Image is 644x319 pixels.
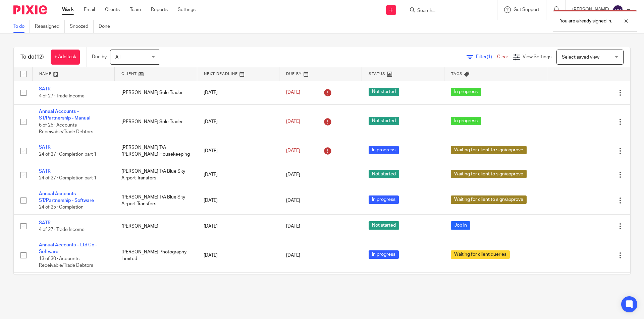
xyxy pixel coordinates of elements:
[197,272,279,300] td: [DATE]
[369,88,399,96] span: Not started
[197,214,279,238] td: [DATE]
[99,20,115,33] a: Done
[39,191,94,203] a: Annual Accounts – ST/Partnership - Software
[39,243,97,254] a: Annual Accounts – Ltd Co - Software
[369,250,399,259] span: In progress
[286,172,300,177] span: [DATE]
[105,6,120,13] a: Clients
[151,6,168,13] a: Reports
[115,55,120,60] span: All
[197,163,279,187] td: [DATE]
[562,55,599,60] span: Select saved view
[130,6,141,13] a: Team
[92,54,107,60] p: Due by
[13,5,47,14] img: Pixie
[178,6,196,13] a: Settings
[115,214,197,238] td: [PERSON_NAME]
[115,81,197,104] td: [PERSON_NAME] Sole Trader
[39,87,51,91] a: SATR
[197,139,279,163] td: [DATE]
[497,55,508,59] a: Clear
[39,221,51,225] a: SATR
[451,117,481,125] span: In progress
[369,170,399,178] span: Not started
[369,146,399,154] span: In progress
[70,20,94,33] a: Snoozed
[369,221,399,230] span: Not started
[286,149,300,153] span: [DATE]
[286,119,300,124] span: [DATE]
[197,238,279,273] td: [DATE]
[39,227,85,232] span: 4 of 27 · Trade Income
[39,176,97,180] span: 24 of 27 · Completion part 1
[115,272,197,300] td: Kent Event Catering Ltd
[39,152,97,157] span: 24 of 27 · Completion part 1
[197,104,279,139] td: [DATE]
[39,256,93,268] span: 13 of 30 · Accounts Receivable/Trade Debtors
[451,170,527,178] span: Waiting for client to sign/approve
[197,81,279,104] td: [DATE]
[115,163,197,187] td: [PERSON_NAME] T/A Blue Sky Airport Transfers
[39,205,84,210] span: 24 of 25 · Completion
[451,250,510,259] span: Waiting for client queries
[286,90,300,95] span: [DATE]
[115,139,197,163] td: [PERSON_NAME] T/A [PERSON_NAME] Housekeeping
[84,6,95,13] a: Email
[39,123,93,135] span: 6 of 25 · Accounts Receivable/Trade Debtors
[286,253,300,258] span: [DATE]
[369,117,399,125] span: Not started
[35,20,65,33] a: Reassigned
[39,169,51,174] a: SATR
[451,195,527,204] span: Waiting for client to sign/approve
[62,6,74,13] a: Work
[115,187,197,214] td: [PERSON_NAME] T/A Blue Sky Airport Transfers
[451,221,470,230] span: Job in
[115,238,197,273] td: [PERSON_NAME] Photography Limited
[451,146,527,154] span: Waiting for client to sign/approve
[39,145,51,150] a: SATR
[451,72,463,76] span: Tags
[286,198,300,203] span: [DATE]
[35,54,44,60] span: (12)
[487,55,492,59] span: (1)
[369,195,399,204] span: In progress
[197,187,279,214] td: [DATE]
[451,88,481,96] span: In progress
[39,109,90,121] a: Annual Accounts – ST/Partnership - Manual
[115,104,197,139] td: [PERSON_NAME] Sole Trader
[39,94,85,98] span: 4 of 27 · Trade Income
[523,55,551,59] span: View Settings
[13,20,30,33] a: To do
[20,54,44,61] h1: To do
[286,224,300,229] span: [DATE]
[476,55,497,59] span: Filter
[560,18,612,24] p: You are already signed in.
[612,5,623,15] img: svg%3E
[51,50,80,65] a: + Add task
